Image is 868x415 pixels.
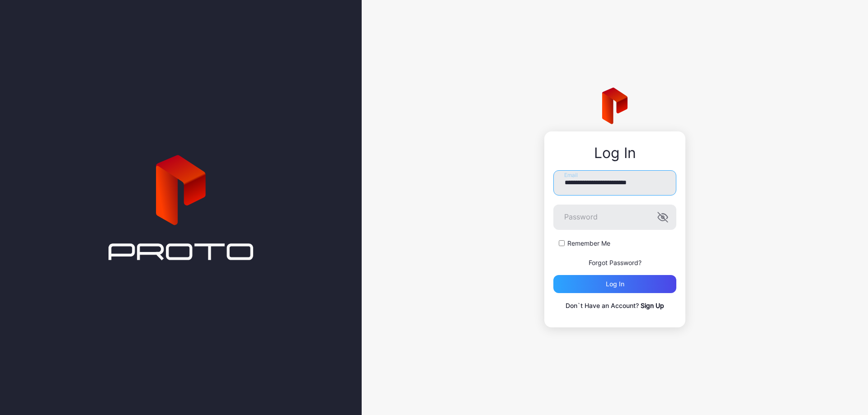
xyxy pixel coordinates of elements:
label: Remember Me [567,239,610,248]
input: Email [553,170,676,196]
p: Don`t Have an Account? [553,300,676,311]
div: Log In [553,145,676,161]
button: Log in [553,275,676,293]
a: Forgot Password? [589,259,642,266]
a: Sign Up [641,302,664,309]
div: Log in [606,280,624,288]
button: Password [657,212,668,223]
input: Password [553,205,676,230]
